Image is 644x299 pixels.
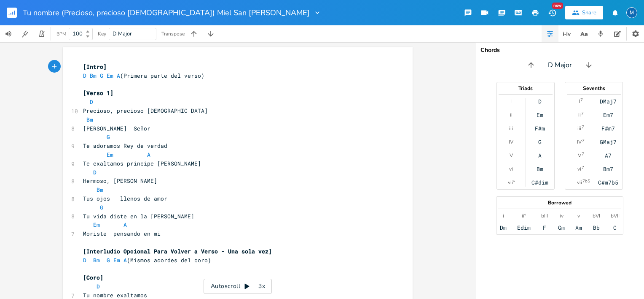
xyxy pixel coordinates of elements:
[548,60,572,70] span: D Major
[93,169,97,176] span: D
[600,139,617,145] div: GMaj7
[83,107,208,114] span: Precioso, precioso [DEMOGRAPHIC_DATA]
[565,86,623,91] div: Sevenths
[582,178,590,185] sup: 7b5
[97,186,103,193] span: Bm
[560,212,563,219] div: iv
[626,7,637,18] div: Ministerio de Adoracion Aguadilla
[107,151,113,158] span: Em
[83,195,167,202] span: Tus ojos llenos de amor
[509,125,513,132] div: iii
[522,212,526,219] div: ii°
[480,47,639,53] div: Chords
[552,3,563,9] div: New
[538,139,542,145] div: G
[83,256,211,264] span: (Mismos acordes del coro)
[605,152,612,159] div: A7
[577,139,582,145] div: IV
[83,72,204,79] span: (Primera parte del verso)
[83,230,161,237] span: Moriste pensando en mi
[581,110,584,117] sup: 7
[83,274,103,281] span: [Coro]
[86,116,93,123] span: Bm
[603,166,613,172] div: Bm7
[582,164,584,171] sup: 7
[83,177,157,185] span: Hermoso, [PERSON_NAME]
[23,9,310,16] span: Tu nombre (Precioso, precioso [DEMOGRAPHIC_DATA]) Miel San [PERSON_NAME]
[508,179,515,186] div: vii°
[601,125,615,132] div: F#m7
[613,224,617,231] div: C
[510,98,512,105] div: I
[577,166,581,172] div: vi
[497,86,554,91] div: Triads
[582,151,584,158] sup: 7
[582,137,585,144] sup: 7
[117,72,120,79] span: A
[575,224,582,231] div: Am
[496,200,623,205] div: Borrowed
[83,63,107,71] span: [Intro]
[93,221,100,228] span: Em
[579,98,580,105] div: I
[537,166,543,172] div: Bm
[541,212,548,219] div: bIII
[544,5,561,20] button: New
[598,179,618,186] div: C#m7b5
[510,111,513,118] div: ii
[538,152,542,159] div: A
[113,256,120,264] span: Em
[582,124,584,130] sup: 7
[113,30,132,38] span: D Major
[593,224,600,231] div: Bb
[83,142,167,149] span: Te adoramos Rey de verdad
[538,98,542,105] div: D
[600,98,617,105] div: DMaj7
[107,133,110,141] span: G
[147,151,150,158] span: A
[500,224,507,231] div: Dm
[97,283,100,290] span: D
[83,72,86,79] span: D
[100,72,103,79] span: G
[582,9,596,16] div: Share
[565,6,603,19] button: Share
[578,111,581,118] div: ii
[204,279,272,294] div: Autoscroll
[83,247,272,255] span: [Interludio Opcional Para Volver a Verso - Una sola vez]
[611,212,620,219] div: bVII
[56,32,66,36] div: BPM
[123,221,127,228] span: A
[531,179,548,186] div: C#dim
[83,291,147,299] span: Tu nombre exaltamos
[578,152,581,159] div: V
[100,204,103,211] span: G
[510,152,513,159] div: V
[577,179,582,186] div: vii
[603,111,613,118] div: Em7
[83,89,113,97] span: [Verso 1]
[577,212,580,219] div: v
[83,256,86,264] span: D
[535,125,545,132] div: F#m
[90,72,97,79] span: Bm
[580,97,583,103] sup: 7
[577,125,581,132] div: iii
[593,212,600,219] div: bVI
[107,72,113,79] span: Em
[123,256,127,264] span: A
[543,224,546,231] div: F
[537,111,543,118] div: Em
[83,212,194,220] span: Tu vida diste en la [PERSON_NAME]
[509,139,513,145] div: IV
[626,3,637,22] button: M
[517,224,531,231] div: Edim
[107,256,110,264] span: G
[93,256,100,264] span: Bm
[161,31,185,36] div: Transpose
[558,224,565,231] div: Gm
[98,31,106,36] div: Key
[254,279,269,294] div: 3x
[83,125,150,132] span: [PERSON_NAME] Señor
[90,98,93,106] span: D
